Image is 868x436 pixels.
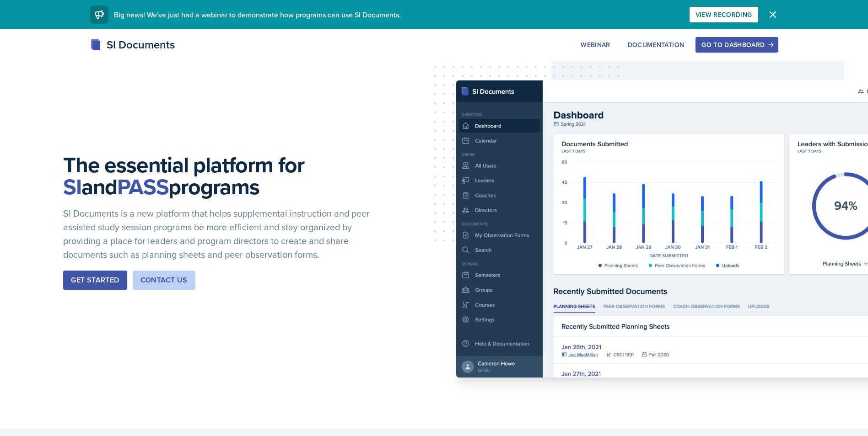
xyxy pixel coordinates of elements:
[701,41,772,48] div: Go to Dashboard
[133,271,195,290] button: Contact Us
[140,275,188,286] div: Contact Us
[628,41,685,48] div: Documentation
[63,271,127,290] button: Get Started
[71,275,119,286] div: Get Started
[581,41,610,48] div: Webinar
[695,11,752,18] div: View Recording
[575,37,616,53] button: Webinar
[690,7,758,22] button: View Recording
[695,37,778,53] button: Go to Dashboard
[90,37,175,53] div: SI Documents
[622,37,690,53] button: Documentation
[114,10,401,20] span: Big news! We've just had a webinar to demonstrate how programs can use SI Documents.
